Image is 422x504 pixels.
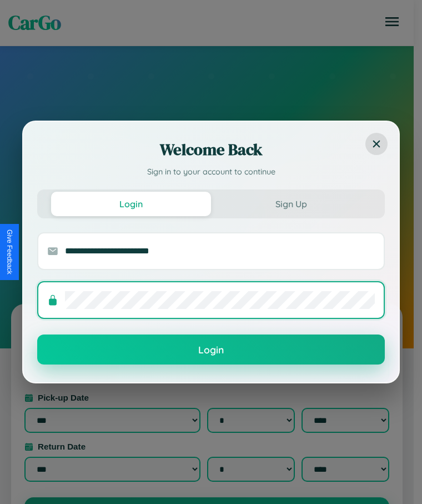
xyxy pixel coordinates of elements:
h2: Welcome Back [37,138,385,161]
button: Login [51,192,211,216]
button: Login [37,335,385,365]
div: Give Feedback [6,229,13,275]
button: Sign Up [211,192,371,216]
p: Sign in to your account to continue [37,166,385,178]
